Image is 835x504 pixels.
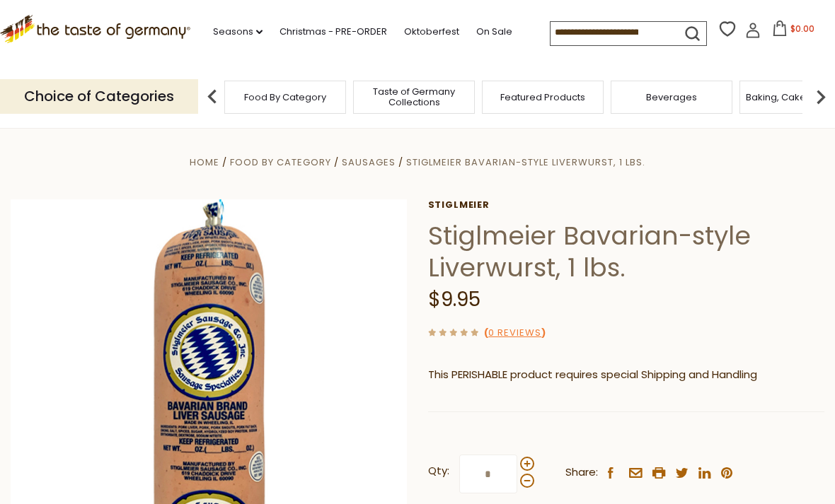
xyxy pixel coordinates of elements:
[230,156,331,169] a: Food By Category
[404,24,459,40] a: Oktoberfest
[484,326,546,339] span: ( )
[764,20,824,42] button: $0.00
[342,156,396,169] a: Sausages
[459,455,517,493] input: Qty:
[428,199,824,211] a: Stiglmeier
[790,23,814,35] span: $0.00
[646,92,697,102] a: Beverages
[500,92,585,102] a: Featured Products
[476,24,512,40] a: On Sale
[357,86,471,107] a: Taste of Germany Collections
[213,24,263,40] a: Seasons
[244,92,326,102] a: Food By Category
[428,286,480,313] span: $9.95
[807,83,835,111] img: next arrow
[198,83,226,111] img: previous arrow
[428,462,449,480] strong: Qty:
[441,394,824,412] li: We will ship this product in heat-protective packaging and ice.
[280,24,387,40] a: Christmas - PRE-ORDER
[565,464,598,481] span: Share:
[190,156,219,169] a: Home
[428,220,824,283] h1: Stiglmeier Bavarian-style Liverwurst, 1 lbs.
[488,326,541,341] a: 0 Reviews
[406,156,645,169] a: Stiglmeier Bavarian-style Liverwurst, 1 lbs.
[428,366,824,384] p: This PERISHABLE product requires special Shipping and Handling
